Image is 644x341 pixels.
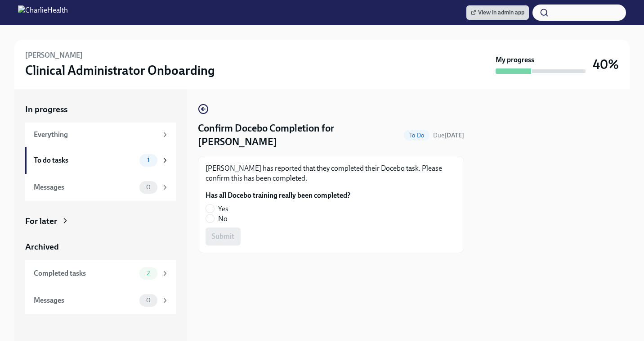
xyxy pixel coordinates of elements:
a: Messages0 [25,174,176,201]
span: August 21st, 2025 10:00 [433,131,464,140]
h3: Clinical Administrator Onboarding [25,62,215,78]
a: In progress [25,104,176,115]
p: [PERSON_NAME] has reported that they completed their Docebo task. Please confirm this has been co... [206,164,456,183]
span: To Do [404,132,429,139]
div: For later [25,215,57,227]
div: Messages [34,182,136,192]
h4: Confirm Docebo Completion for [PERSON_NAME] [198,122,400,149]
strong: [DATE] [444,132,464,139]
span: 0 [141,184,156,191]
a: Messages0 [25,287,176,314]
a: Completed tasks2 [25,260,176,287]
h3: 40% [593,56,619,73]
span: 0 [141,297,156,304]
span: 1 [142,157,155,164]
div: Everything [34,130,157,140]
label: Has all Docebo training really been completed? [206,191,350,200]
img: CharlieHealth [18,5,68,20]
div: Messages [34,296,136,305]
span: Yes [218,204,228,214]
span: 2 [141,270,155,277]
h6: [PERSON_NAME] [25,50,83,60]
div: Completed tasks [34,268,136,278]
a: For later [25,215,176,227]
div: To do tasks [34,155,136,165]
span: No [218,214,228,224]
a: Everything [25,123,176,147]
a: Archived [25,241,176,253]
a: View in admin app [466,5,529,20]
strong: My progress [496,55,534,65]
span: View in admin app [471,8,524,17]
span: Due [433,132,464,139]
a: To do tasks1 [25,147,176,174]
